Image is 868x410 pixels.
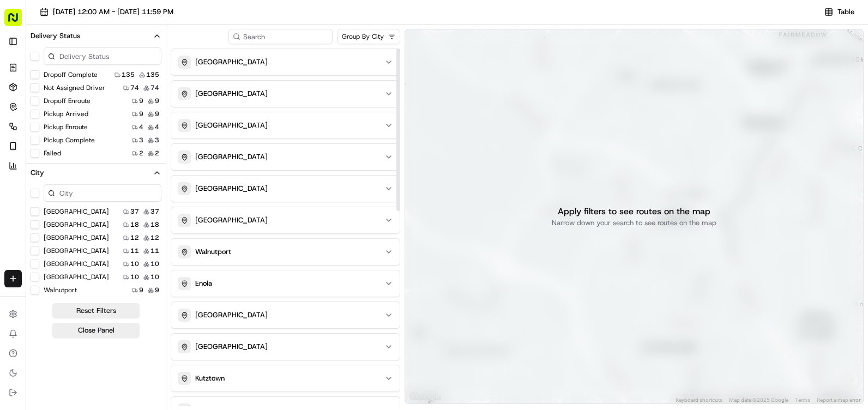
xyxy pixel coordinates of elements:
[342,32,384,41] span: Group By City
[28,70,196,82] input: Got a question? Start typing here...
[185,107,198,120] button: Start new chat
[195,215,268,225] p: [GEOGRAPHIC_DATA]
[11,104,31,124] img: 1736555255976-a54dd68f-1ca7-489b-9aae-adbdc363a1c4
[171,112,400,138] button: [GEOGRAPHIC_DATA]
[171,270,400,297] button: Enola
[155,149,159,158] span: 2
[150,260,159,268] span: 10
[139,286,143,294] span: 9
[195,120,268,130] p: [GEOGRAPHIC_DATA]
[44,123,88,131] label: Pickup Enroute
[130,207,139,216] span: 37
[44,97,91,105] label: Dropoff Enroute
[52,303,140,318] button: Reset Filters
[171,176,400,202] button: [GEOGRAPHIC_DATA]
[139,136,143,144] span: 3
[195,247,231,257] p: Walnutport
[195,373,225,383] p: Kutztown
[52,323,140,338] button: Close Panel
[44,286,77,294] label: Walnutport
[155,123,159,131] span: 4
[146,70,159,79] span: 135
[11,159,20,168] div: 📗
[837,7,854,17] span: Table
[44,260,109,268] label: [GEOGRAPHIC_DATA]
[171,144,400,170] button: [GEOGRAPHIC_DATA]
[155,136,159,144] span: 3
[31,31,80,41] div: Delivery Status
[155,110,159,118] span: 9
[11,44,198,61] p: Welcome 👋
[35,4,178,20] button: [DATE] 12:00 AM - [DATE] 11:59 PM
[171,81,400,107] button: [GEOGRAPHIC_DATA]
[44,184,161,202] input: City
[195,184,268,194] p: [GEOGRAPHIC_DATA]
[130,220,139,229] span: 18
[150,83,159,92] span: 74
[44,149,61,158] label: Failed
[53,7,173,17] span: [DATE] 12:00 AM - [DATE] 11:59 PM
[44,83,105,92] label: Not Assigned Driver
[195,342,268,352] p: [GEOGRAPHIC_DATA]
[88,154,179,173] a: 💻API Documentation
[171,239,400,265] button: Walnutport
[122,70,135,79] span: 135
[108,185,132,193] span: Pylon
[150,207,159,216] span: 37
[150,273,159,281] span: 10
[37,115,138,124] div: We're available if you need us!
[150,246,159,255] span: 11
[819,4,859,20] button: Table
[44,273,109,281] label: [GEOGRAPHIC_DATA]
[139,123,143,131] span: 4
[552,218,716,228] p: Narrow down your search to see routes on the map
[195,279,212,288] p: Enola
[558,205,710,218] p: Apply filters to see routes on the map
[195,152,268,162] p: [GEOGRAPHIC_DATA]
[44,233,109,242] label: [GEOGRAPHIC_DATA]
[7,154,88,173] a: 📗Knowledge Base
[11,11,33,33] img: Nash
[150,220,159,229] span: 18
[171,207,400,233] button: [GEOGRAPHIC_DATA]
[139,97,143,105] span: 9
[150,233,159,242] span: 12
[171,334,400,360] button: [GEOGRAPHIC_DATA]
[139,110,143,118] span: 9
[195,89,268,99] p: [GEOGRAPHIC_DATA]
[130,233,139,242] span: 12
[171,49,400,75] button: [GEOGRAPHIC_DATA]
[155,286,159,294] span: 9
[103,158,175,169] span: API Documentation
[44,47,161,65] input: Delivery Status
[22,158,83,169] span: Knowledge Base
[139,149,143,158] span: 2
[26,27,166,45] button: Delivery Status
[228,29,333,44] input: Search
[44,136,95,144] label: Pickup Complete
[130,246,139,255] span: 11
[195,310,268,320] p: [GEOGRAPHIC_DATA]
[44,220,109,229] label: [GEOGRAPHIC_DATA]
[195,57,268,67] p: [GEOGRAPHIC_DATA]
[31,168,44,178] div: City
[171,365,400,391] button: Kutztown
[171,302,400,328] button: [GEOGRAPHIC_DATA]
[44,246,109,255] label: [GEOGRAPHIC_DATA]
[92,159,101,168] div: 💻
[130,83,139,92] span: 74
[155,97,159,105] span: 9
[130,273,139,281] span: 10
[130,260,139,268] span: 10
[44,207,109,216] label: [GEOGRAPHIC_DATA]
[26,164,166,182] button: City
[44,110,88,118] label: Pickup Arrived
[44,70,98,79] label: Dropoff Complete
[77,184,132,193] a: Powered byPylon
[37,104,179,115] div: Start new chat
